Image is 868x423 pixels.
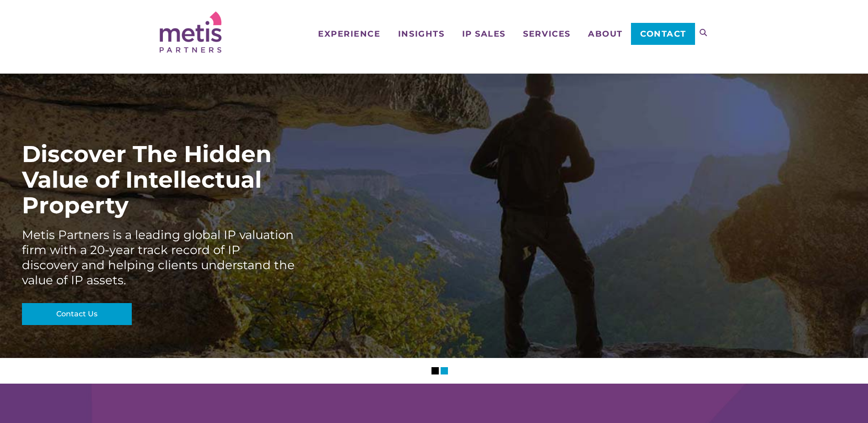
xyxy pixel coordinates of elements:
a: Contact [631,23,695,45]
li: Slider Page 2 [441,367,448,374]
div: Discover The Hidden Value of Intellectual Property [22,141,297,218]
span: Services [523,30,570,38]
li: Slider Page 1 [431,367,439,374]
span: Experience [318,30,380,38]
div: Metis Partners is a leading global IP valuation firm with a 20-year track record of IP discovery ... [22,228,297,288]
span: About [588,30,623,38]
a: Contact Us [22,303,132,325]
img: Metis Partners [160,11,221,53]
span: Insights [398,30,444,38]
span: Contact [640,30,686,38]
span: IP Sales [462,30,506,38]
